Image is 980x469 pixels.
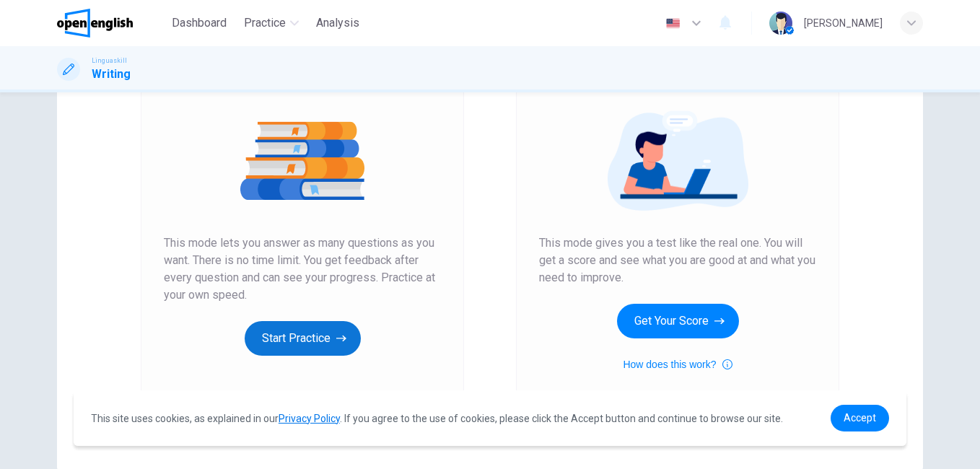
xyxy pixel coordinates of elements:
button: How does this work? [623,356,732,373]
a: OpenEnglish logo [57,9,166,38]
button: Analysis [310,10,365,36]
div: [PERSON_NAME] [804,14,883,32]
span: This mode lets you answer as many questions as you want. There is no time limit. You get feedback... [164,234,441,304]
span: Dashboard [172,14,227,32]
img: en [664,18,682,29]
button: Start Practice [245,321,361,356]
span: This mode gives you a test like the real one. You will get a score and see what you are good at a... [539,234,816,286]
a: dismiss cookie message [831,405,889,431]
span: This site uses cookies, as explained in our . If you agree to the use of cookies, please click th... [91,413,783,424]
img: OpenEnglish logo [57,9,133,38]
span: Analysis [316,14,359,32]
button: Dashboard [166,10,232,36]
img: Profile picture [769,12,792,35]
span: Practice [244,14,286,32]
button: Get Your Score [617,304,739,338]
button: Practice [238,10,305,36]
div: cookieconsent [74,390,906,446]
a: Privacy Policy [279,413,340,424]
span: Accept [844,412,876,424]
h1: Writing [92,66,131,83]
span: Linguaskill [92,56,127,66]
